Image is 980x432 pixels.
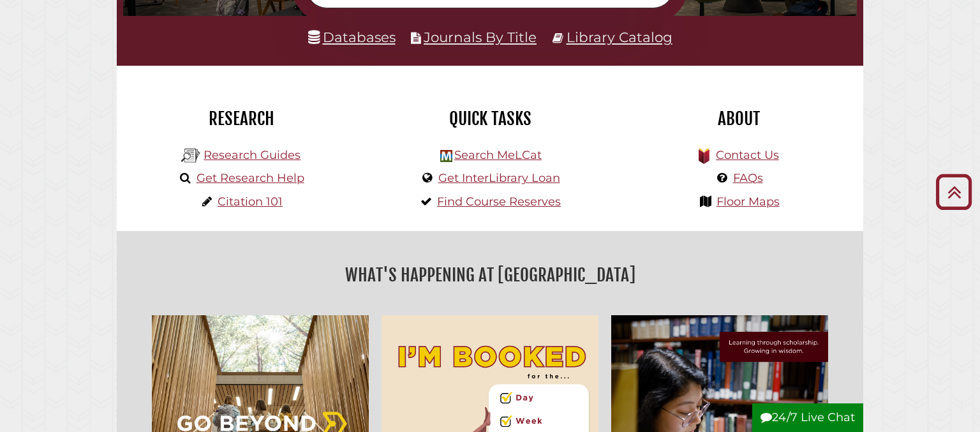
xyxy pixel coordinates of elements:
a: Get Research Help [197,171,304,185]
a: Research Guides [204,148,301,162]
h2: Research [126,108,356,130]
h2: What's Happening at [GEOGRAPHIC_DATA] [126,260,854,290]
a: Library Catalog [567,29,672,45]
a: Find Course Reserves [437,195,561,209]
a: Floor Maps [716,195,780,209]
a: Get InterLibrary Loan [438,171,560,185]
a: Contact Us [716,148,779,162]
a: FAQs [733,171,763,185]
img: Hekman Library Logo [440,150,452,162]
h2: About [624,108,854,130]
h2: Quick Tasks [375,108,605,130]
img: Hekman Library Logo [181,146,200,165]
a: Journals By Title [424,29,537,45]
a: Back to Top [931,181,977,202]
a: Citation 101 [218,195,283,209]
a: Search MeLCat [454,148,542,162]
a: Databases [308,29,396,45]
